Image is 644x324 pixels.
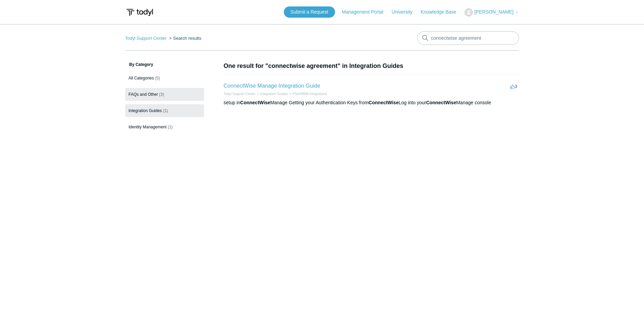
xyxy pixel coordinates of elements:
[159,92,164,97] span: (3)
[464,8,519,17] button: [PERSON_NAME]
[125,121,204,133] a: Identity Management (1)
[421,8,463,16] a: Knowledge Base
[224,91,256,96] li: Todyl Support Center
[224,83,320,89] a: ConnectWise Manage Integration Guide
[129,125,167,129] span: Identity Management
[260,92,288,96] a: Integration Guides
[129,92,158,97] span: FAQs and Other
[391,8,419,16] a: University
[129,76,154,80] span: All Categories
[255,91,288,96] li: Integration Guides
[288,91,327,96] li: PSA/RMM Integrations
[168,36,201,41] li: Search results
[417,31,519,45] input: Search
[510,84,517,89] span: 3
[224,99,519,106] div: setup in Manage Getting your Authentication Keys from Log into your Manage console
[129,108,162,113] span: Integration Guides
[125,104,204,117] a: Integration Guides (1)
[293,92,327,96] a: PSA/RMM Integrations
[224,92,256,96] a: Todyl Support Center
[342,8,390,16] a: Management Portal
[474,9,513,15] span: [PERSON_NAME]
[369,100,399,105] em: ConnectWise
[125,88,204,101] a: FAQs and Other (3)
[125,36,167,41] a: Todyl Support Center
[125,6,154,19] img: Todyl Support Center Help Center home page
[224,61,519,71] h1: One result for "connectwise agreement" in Integration Guides
[240,100,271,105] em: ConnectWise
[125,72,204,85] a: All Categories (5)
[125,36,168,41] li: Todyl Support Center
[426,100,456,105] em: ConnectWise
[168,125,173,129] span: (1)
[155,76,160,80] span: (5)
[125,61,204,68] h3: By Category
[163,108,168,113] span: (1)
[284,6,335,18] a: Submit a Request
